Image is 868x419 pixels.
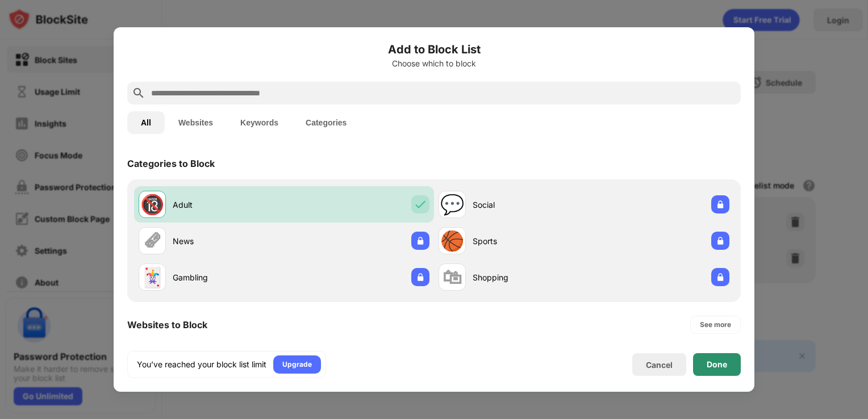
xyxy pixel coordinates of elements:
[127,111,165,134] button: All
[137,359,266,370] div: You’ve reached your block list limit
[473,199,584,211] div: Social
[127,41,741,58] h6: Add to Block List
[440,193,464,216] div: 💬
[173,235,284,247] div: News
[140,193,164,216] div: 🔞
[127,59,741,68] div: Choose which to block
[473,235,584,247] div: Sports
[227,111,292,134] button: Keywords
[143,229,162,253] div: 🗞
[707,360,727,369] div: Done
[473,271,584,283] div: Shopping
[140,266,164,289] div: 🃏
[165,111,227,134] button: Websites
[173,199,284,211] div: Adult
[646,360,673,370] div: Cancel
[443,266,462,289] div: 🛍
[292,111,360,134] button: Categories
[282,359,312,370] div: Upgrade
[127,158,215,169] div: Categories to Block
[440,229,464,253] div: 🏀
[127,319,207,330] div: Websites to Block
[173,271,284,283] div: Gambling
[132,86,145,100] img: search.svg
[700,319,731,330] div: See more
